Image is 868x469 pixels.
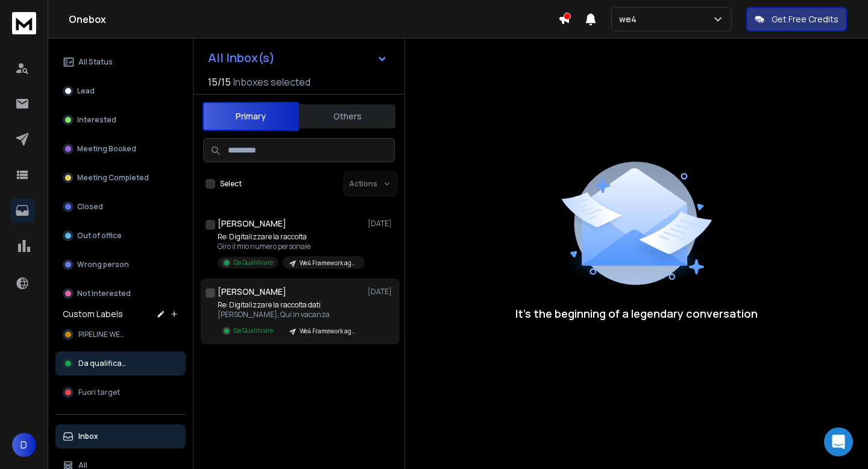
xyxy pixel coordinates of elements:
h1: [PERSON_NAME] [218,286,286,298]
button: D [12,433,36,457]
div: Open Intercom Messenger [824,427,853,456]
button: Lead [55,79,186,103]
p: we4 [619,13,641,25]
button: Inbox [55,424,186,449]
button: Fuori target [55,380,186,404]
span: 15 / 15 [208,75,231,89]
p: It’s the beginning of a legendary conversation [515,305,758,322]
button: Meeting Completed [55,166,186,190]
p: Closed [77,202,103,212]
h1: Onebox [69,12,558,27]
p: Meeting Completed [77,173,149,183]
p: [DATE] [368,219,395,228]
button: Da qualificare [55,351,186,376]
p: Re: Digitalizzare la raccolta dati [218,300,362,310]
p: Re: Digitalizzare la raccolta [218,232,362,242]
span: Da qualificare [78,359,129,368]
button: All Inbox(s) [198,46,397,70]
p: Giro il mio numero personale [218,242,362,251]
button: All Status [55,50,186,74]
p: Wrong person [77,260,129,269]
button: Closed [55,195,186,219]
p: We4 Framework agosto [300,259,357,268]
label: Select [220,179,242,189]
p: All Status [78,57,113,67]
button: Get Free Credits [746,7,847,31]
p: Out of office [77,231,122,241]
p: Da Qualificare [233,258,273,267]
p: Da Qualificare [233,326,273,335]
h1: [PERSON_NAME] [218,218,286,230]
p: Get Free Credits [772,13,838,25]
h1: All Inbox(s) [208,52,275,64]
h3: Inboxes selected [233,75,310,89]
span: Fuori target [78,388,120,397]
p: Meeting Booked [77,144,136,154]
button: Wrong person [55,253,186,277]
img: logo [12,12,36,34]
p: Not Interested [77,289,131,298]
p: [PERSON_NAME], Qui in vacanza [218,310,362,319]
h3: Custom Labels [63,308,123,320]
button: PIPELINE WE4 [55,323,186,347]
p: [DATE] [368,287,395,297]
p: Inbox [78,432,98,441]
p: Interested [77,115,116,125]
span: PIPELINE WE4 [78,330,125,339]
button: Out of office [55,224,186,248]
p: Lead [77,86,95,96]
button: Others [299,103,395,130]
button: Not Interested [55,282,186,306]
p: We4 Framework agosto [300,327,357,336]
button: Primary [203,102,299,131]
button: Interested [55,108,186,132]
button: Meeting Booked [55,137,186,161]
